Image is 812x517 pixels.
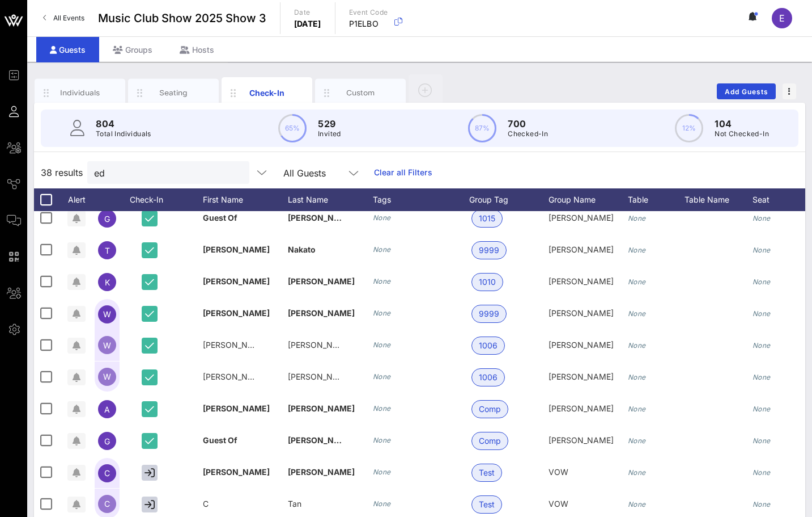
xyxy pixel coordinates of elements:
span: VOW [549,499,568,508]
span: Add Guests [724,87,769,96]
span: [PERSON_NAME] [203,372,268,381]
span: Comp [479,432,501,449]
span: [PERSON_NAME] [203,340,268,350]
span: 38 results [41,166,83,179]
span: [PERSON_NAME] [288,276,355,286]
span: [PERSON_NAME] [549,245,614,254]
div: Groups [99,37,166,62]
div: Group Name [549,188,628,211]
div: Last Name [288,188,373,211]
span: Guest Of [203,213,237,222]
span: 1010 [479,274,496,291]
span: G [104,436,110,446]
div: Guests [36,37,99,62]
span: VOW [549,467,568,477]
span: [PERSON_NAME] [288,403,355,413]
span: Guest Of [203,435,237,445]
p: 804 [96,117,151,131]
span: [PERSON_NAME] [549,276,614,286]
i: None [628,373,646,381]
i: None [373,372,391,381]
span: [PERSON_NAME] [203,467,270,477]
p: Event Code [349,7,388,18]
div: Custom [335,87,386,98]
i: None [753,246,771,254]
span: 1006 [479,337,498,354]
div: Seat [753,188,809,211]
span: 9999 [479,242,499,259]
i: None [753,468,771,477]
span: W [103,309,111,319]
span: Tan [288,499,301,508]
div: Hosts [166,37,228,62]
span: Test [479,464,495,481]
span: C [104,499,110,508]
p: 700 [508,117,548,131]
div: First Name [203,188,288,211]
span: G [104,214,110,224]
i: None [753,405,771,413]
span: W [103,372,111,381]
i: None [373,436,391,444]
p: [DATE] [294,18,321,30]
span: [PERSON_NAME] [549,213,614,222]
div: Alert [62,188,91,211]
span: [PERSON_NAME] [288,372,353,381]
i: None [628,341,646,350]
div: Group Tag [469,188,549,211]
i: None [373,277,391,285]
i: None [753,436,771,445]
div: Individuals [55,87,105,98]
span: [PERSON_NAME] [203,403,270,413]
i: None [753,373,771,381]
span: [PERSON_NAME] [288,308,355,318]
span: [PERSON_NAME] [549,308,614,318]
i: None [373,245,391,254]
span: A [104,405,110,414]
p: Not Checked-In [715,128,769,140]
div: All Guests [283,168,326,178]
p: Invited [318,128,341,140]
i: None [628,309,646,318]
i: None [628,246,646,254]
div: All Guests [277,161,367,184]
span: T [105,246,110,255]
span: All Events [53,14,84,22]
span: Test [479,496,495,513]
span: E [779,12,785,24]
p: P1ELBO [349,18,388,30]
p: 104 [715,117,769,131]
div: Check-In [242,87,292,99]
p: 529 [318,117,341,131]
span: [PERSON_NAME] [288,435,355,445]
i: None [628,436,646,445]
span: Nakato [288,245,316,254]
span: [PERSON_NAME] [288,340,353,350]
i: None [373,404,391,413]
span: W [103,341,111,350]
a: Clear all Filters [374,166,432,179]
div: Table Name [685,188,753,211]
i: None [373,309,391,317]
span: [PERSON_NAME] [203,276,270,286]
i: None [373,213,391,222]
i: None [628,468,646,477]
span: [PERSON_NAME] [549,372,614,381]
button: Add Guests [717,83,776,99]
i: None [373,499,391,508]
p: Checked-In [508,128,548,140]
span: 1015 [479,210,495,227]
p: Date [294,7,321,18]
div: Seating [148,87,199,98]
i: None [628,500,646,508]
span: C [104,468,110,478]
span: [PERSON_NAME] [288,467,355,477]
i: None [753,500,771,508]
i: None [753,309,771,318]
span: Comp [479,401,501,418]
i: None [628,278,646,286]
i: None [373,341,391,349]
span: K [105,278,110,287]
i: None [753,278,771,286]
i: None [753,214,771,222]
